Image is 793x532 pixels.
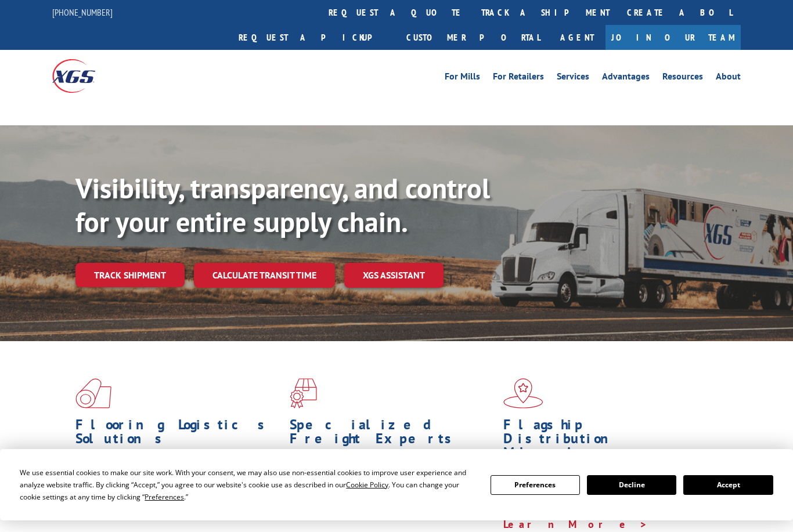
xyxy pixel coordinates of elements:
[445,72,480,85] a: For Mills
[75,170,490,240] b: Visibility, transparency, and control for your entire supply chain.
[75,263,185,287] a: Track shipment
[398,25,549,50] a: Customer Portal
[503,378,543,408] img: xgs-icon-flagship-distribution-model-red
[290,378,317,408] img: xgs-icon-focused-on-flooring-red
[230,25,398,50] a: Request a pickup
[491,475,580,495] button: Preferences
[683,475,773,495] button: Accept
[75,418,281,451] h1: Flooring Logistics Solutions
[503,517,648,531] a: Learn More >
[194,263,335,288] a: Calculate transit time
[549,25,605,50] a: Agent
[557,72,589,85] a: Services
[344,263,444,288] a: XGS ASSISTANT
[290,418,495,451] h1: Specialized Freight Experts
[602,72,650,85] a: Advantages
[75,378,111,408] img: xgs-icon-total-supply-chain-intelligence-red
[52,6,113,18] a: [PHONE_NUMBER]
[145,492,184,502] span: Preferences
[493,72,544,85] a: For Retailers
[716,72,741,85] a: About
[605,25,741,50] a: Join Our Team
[346,480,388,490] span: Cookie Policy
[587,475,676,495] button: Decline
[662,72,703,85] a: Resources
[503,418,709,465] h1: Flagship Distribution Model
[20,466,476,503] div: We use essential cookies to make our site work. With your consent, we may also use non-essential ...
